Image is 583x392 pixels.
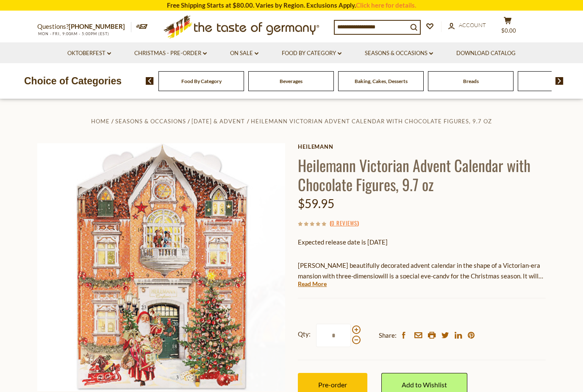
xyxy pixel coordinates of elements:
[355,78,408,84] a: Baking, Cakes, Desserts
[282,49,341,58] a: Food By Category
[280,78,303,84] a: Beverages
[331,219,357,228] a: 0 Reviews
[456,49,516,58] a: Download Catalog
[230,49,258,58] a: On Sale
[298,329,311,339] strong: Qty:
[251,118,492,125] a: Heilemann Victorian Advent Calendar with Chocolate Figures, 9.7 oz
[298,196,334,211] span: $59.95
[298,280,327,288] a: Read More
[448,21,486,30] a: Account
[134,49,207,58] a: Christmas - PRE-ORDER
[365,49,433,58] a: Seasons & Occasions
[37,143,285,391] img: Heilemann Victorian Advent Calendar with Chocolate Figures, 9.7 oz
[181,78,222,84] a: Food By Category
[298,237,546,247] p: Expected release date is [DATE]
[495,17,520,38] button: $0.00
[298,156,546,194] h1: Heilemann Victorian Advent Calendar with Chocolate Figures, 9.7 oz
[298,143,546,150] a: Heilemann
[463,78,479,84] a: Breads
[379,330,397,341] span: Share:
[318,381,347,389] span: Pre-order
[459,22,486,28] span: Account
[91,118,110,125] a: Home
[115,118,186,125] a: Seasons & Occasions
[37,31,109,36] span: MON - FRI, 9:00AM - 5:00PM (EST)
[330,219,359,227] span: ( )
[146,77,154,85] img: previous arrow
[298,260,546,281] p: [PERSON_NAME] beautifully decorated advent calendar in the shape of a Victorian-era mansion with ...
[69,22,125,30] a: [PHONE_NUMBER]
[555,77,564,85] img: next arrow
[37,21,131,32] p: Questions?
[316,324,351,347] input: Qty:
[67,49,111,58] a: Oktoberfest
[356,1,416,9] a: Click here for details.
[192,118,245,125] a: [DATE] & Advent
[501,27,516,34] span: $0.00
